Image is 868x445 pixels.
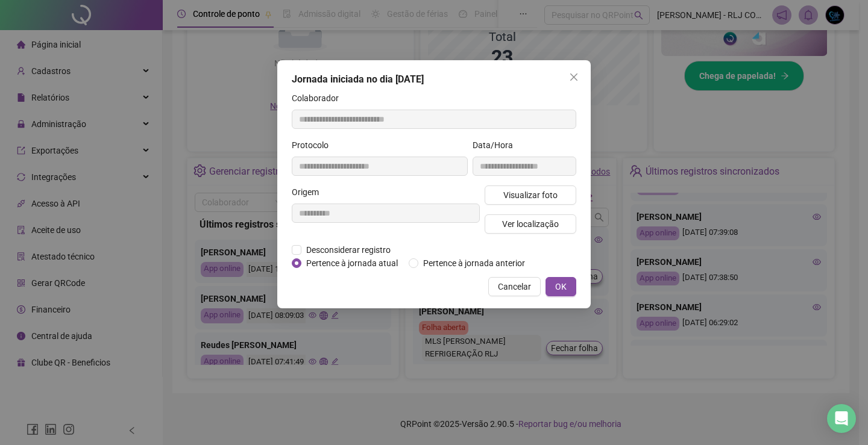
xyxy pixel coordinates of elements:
[418,257,530,270] span: Pertence à jornada anterior
[485,214,576,234] button: Ver localização
[546,277,576,296] button: OK
[503,188,558,202] span: Visualizar foto
[488,277,541,296] button: Cancelar
[502,217,559,231] span: Ver localização
[292,72,576,87] div: Jornada iniciada no dia [DATE]
[485,185,576,205] button: Visualizar foto
[564,67,583,87] button: Close
[555,280,567,293] span: OK
[498,280,531,293] span: Cancelar
[301,257,403,270] span: Pertence à jornada atual
[301,243,395,257] span: Desconsiderar registro
[292,92,347,105] label: Colaborador
[292,138,336,152] label: Protocolo
[569,72,579,82] span: close
[292,185,327,199] label: Origem
[473,138,521,152] label: Data/Hora
[827,404,856,433] div: Open Intercom Messenger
